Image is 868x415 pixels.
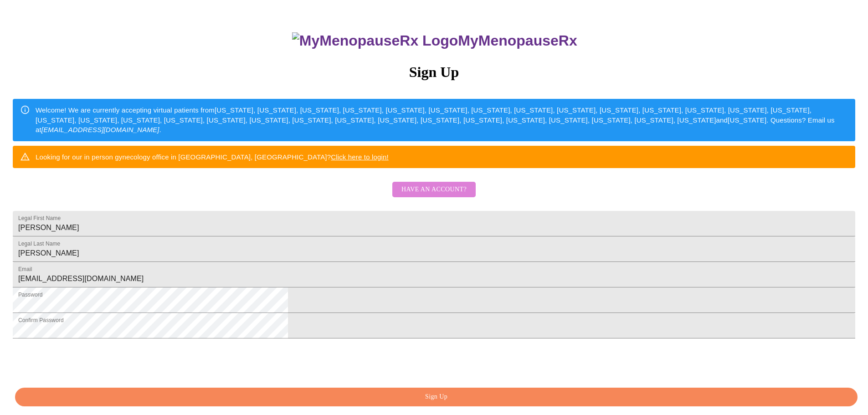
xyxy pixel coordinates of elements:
[13,64,855,81] h3: Sign Up
[36,149,389,165] div: Looking for our in person gynecology office in [GEOGRAPHIC_DATA], [GEOGRAPHIC_DATA]?
[14,32,856,49] h3: MyMenopauseRx
[292,32,458,49] img: MyMenopauseRx Logo
[392,182,476,198] button: Have an account?
[13,343,151,379] iframe: reCAPTCHA
[26,391,847,403] span: Sign Up
[401,184,467,195] span: Have an account?
[36,102,848,138] div: Welcome! We are currently accepting virtual patients from [US_STATE], [US_STATE], [US_STATE], [US...
[331,153,389,161] a: Click here to login!
[41,126,159,133] em: [EMAIL_ADDRESS][DOMAIN_NAME]
[15,388,858,406] button: Sign Up
[390,192,478,200] a: Have an account?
